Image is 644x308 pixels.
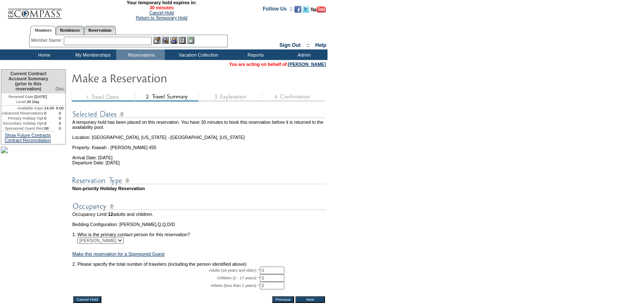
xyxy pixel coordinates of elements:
[72,109,326,120] img: subTtlSelectedDates.gif
[54,126,65,131] td: 0
[71,93,135,101] img: step1_state3.gif
[72,222,326,227] td: Bedding Configuration: [PERSON_NAME],Q,Q,D/D
[303,6,309,13] img: Follow us on Twitter
[187,37,194,44] img: b_calculator.gif
[116,49,165,60] td: Reservations
[44,111,55,116] td: 0
[1,116,44,121] td: Primary Holiday Opt:
[16,99,27,104] span: Level:
[72,262,326,267] td: 2. Please specify the total number of travelers (including the person identified above)
[1,147,8,153] img: Clubhouse-Poolside-01.jpg
[54,106,65,111] td: 9.00
[72,201,326,212] img: subTtlOccupancy.gif
[56,26,84,35] a: Residences
[19,49,68,60] td: Home
[1,93,54,99] td: [DATE]
[288,62,326,67] a: [PERSON_NAME]
[165,49,230,60] td: Vacation Collection
[198,93,262,101] img: step3_state1.gif
[295,296,325,303] input: Next
[1,126,44,131] td: Sponsored Guest Res:
[170,37,177,44] img: Impersonate
[73,296,101,303] input: Cancel Hold
[153,37,161,44] img: b_edit.gif
[306,42,310,48] span: ::
[1,111,44,116] td: Advanced Reservations:
[279,42,300,48] a: Sign Out
[44,126,55,131] td: 98
[72,227,326,237] td: 1. Who is the primary contact person for this reservation?
[84,26,116,35] a: Reservations
[31,37,64,44] div: Member Name:
[162,37,169,44] img: View
[72,282,260,289] td: Infants (less than 2 years): *
[5,138,51,143] a: Contract Reconciliation
[8,94,34,99] span: Renewal Date:
[72,175,326,186] img: subTtlResType.gif
[55,86,65,91] span: Disc.
[54,116,65,121] td: 0
[54,111,65,116] td: 0
[230,49,279,60] td: Reports
[44,121,55,126] td: 0
[7,2,62,19] img: Compass Home
[72,160,326,165] td: Departure Date: [DATE]
[279,49,327,60] td: Admin
[5,133,51,138] a: Show Future Contracts
[311,6,326,13] img: Subscribe to our YouTube Channel
[72,212,326,217] td: Occupancy Limit: adults and children.
[44,106,55,111] td: 14.00
[229,62,326,67] span: You are acting on behalf of:
[135,93,198,101] img: step2_state2.gif
[272,296,294,303] input: Previous
[108,212,113,217] span: 12
[72,130,326,140] td: Location: [GEOGRAPHIC_DATA], [US_STATE] - [GEOGRAPHIC_DATA], [US_STATE]
[311,8,326,14] a: Subscribe to our YouTube Channel
[44,116,55,121] td: 0
[295,6,301,13] img: Become our fan on Facebook
[72,267,260,274] td: Adults (18 years and older): *
[66,5,257,10] span: 30 minutes
[72,186,326,191] td: Non-priority Holiday Reservation
[1,99,54,106] td: 30 Day
[68,49,116,60] td: My Memberships
[1,121,44,126] td: Secondary Holiday Opt:
[303,8,309,14] a: Follow us on Twitter
[72,120,326,130] td: A temporary hold has been placed on this reservation. You have 30 minutes to book this reservatio...
[315,42,326,48] a: Help
[295,8,301,14] a: Become our fan on Facebook
[72,251,164,256] a: Make this reservation for a Sponsored Guest
[262,93,325,101] img: step4_state1.gif
[30,26,56,35] a: Members
[1,70,54,93] td: Current Contract Account Summary (prior to this reservation)
[72,140,326,150] td: Property: Kiawah - [PERSON_NAME] 455
[149,10,174,15] a: Cancel Hold
[71,69,240,86] img: Make Reservation
[72,150,326,160] td: Arrival Date: [DATE]
[179,37,186,44] img: Reservations
[263,5,293,15] td: Follow Us ::
[136,15,188,20] a: Return to Temporary Hold
[1,106,44,111] td: Available Days:
[54,121,65,126] td: 0
[72,274,260,282] td: Children (2 - 17 years): *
